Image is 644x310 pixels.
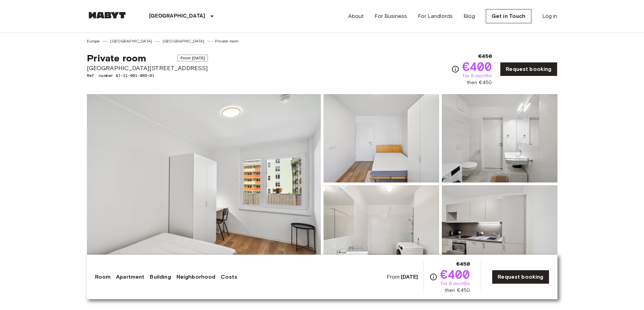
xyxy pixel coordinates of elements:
a: About [348,12,364,20]
a: For Landlords [418,12,453,20]
img: Marketing picture of unit AT-21-001-065-01 [87,94,321,274]
img: Habyt [87,12,127,19]
span: €450 [456,260,470,268]
a: [GEOGRAPHIC_DATA] [110,38,152,44]
p: [GEOGRAPHIC_DATA] [149,12,206,20]
span: €450 [478,52,492,60]
svg: Check cost overview for full price breakdown. Please note that discounts apply to new joiners onl... [451,65,459,73]
a: Europe [87,38,100,44]
span: €400 [440,268,470,280]
a: Neighborhood [176,273,216,281]
span: for 6 months [441,280,470,287]
span: then €450 [445,287,470,294]
a: Request booking [492,270,549,284]
span: From: [387,273,418,281]
a: Blog [463,12,475,20]
a: Log in [542,12,557,20]
span: €400 [462,60,492,73]
span: From [DATE] [177,55,208,61]
a: Building [150,273,171,281]
a: [GEOGRAPHIC_DATA] [163,38,205,44]
svg: Check cost overview for full price breakdown. Please note that discounts apply to new joiners onl... [429,273,437,281]
img: Picture of unit AT-21-001-065-01 [442,185,557,274]
a: Request booking [500,62,557,76]
a: Costs [221,273,237,281]
img: Picture of unit AT-21-001-065-01 [442,94,557,182]
span: Private room [87,52,146,64]
span: Ref. number AT-21-001-065-01 [87,73,208,79]
a: Room [95,273,111,281]
span: then €450 [467,79,492,86]
a: Apartment [116,273,144,281]
img: Picture of unit AT-21-001-065-01 [324,94,439,182]
span: for 6 months [463,73,492,79]
a: Private room [215,38,239,44]
a: Get in Touch [486,9,531,23]
span: [GEOGRAPHIC_DATA][STREET_ADDRESS] [87,64,208,73]
b: [DATE] [401,274,418,280]
img: Picture of unit AT-21-001-065-01 [324,185,439,274]
a: For Business [375,12,407,20]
